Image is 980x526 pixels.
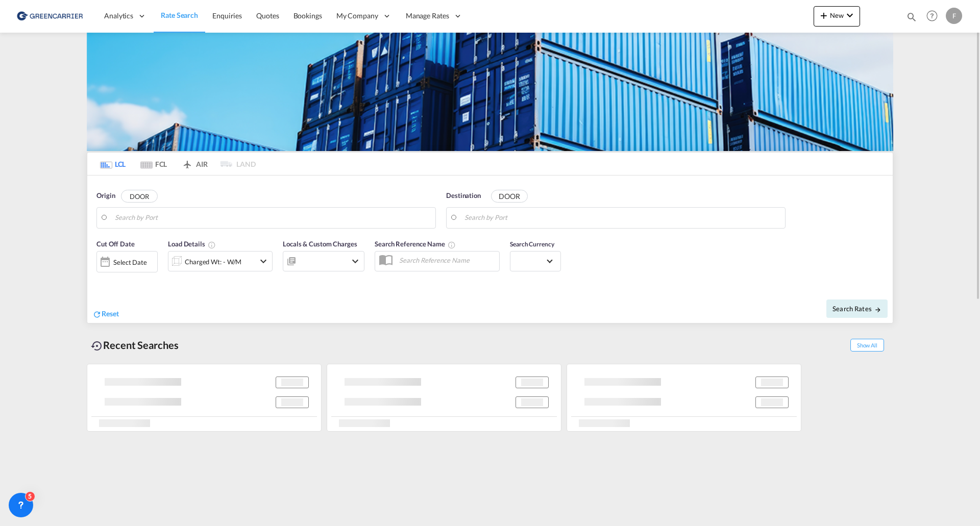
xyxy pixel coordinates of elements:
span: Search Currency [510,240,554,248]
md-icon: icon-chevron-down [349,255,361,267]
md-tab-item: FCL [133,153,174,175]
span: Search Rates [832,305,881,313]
span: Enquiries [212,11,242,20]
span: Bookings [293,11,322,20]
span: Origin [96,191,115,201]
div: Origin DOOR Search by Port Destination DOOR Search by Port Cut Off Date Select DateSelectLoad Det... [87,176,893,323]
md-icon: icon-plus 400-fg [818,9,830,21]
md-tab-item: LCL [92,153,133,175]
md-icon: icon-airplane [181,158,193,166]
div: icon-chevron-down [283,251,364,271]
md-datepicker: Select [96,271,104,285]
div: icon-magnify [906,11,917,27]
span: New [818,11,856,19]
img: GreenCarrierFCL_LCL.png [87,33,893,151]
div: F [946,8,962,24]
md-icon: icon-refresh [92,309,102,318]
button: Search Ratesicon-arrow-right [826,299,888,318]
div: Charged Wt: - W/Micon-chevron-down [168,251,273,271]
div: Charged Wt: - W/M [185,254,241,268]
span: Locals & Custom Charges [283,240,357,248]
md-icon: icon-chevron-down [257,255,269,267]
button: DOOR [492,190,527,202]
img: 609dfd708afe11efa14177256b0082fb.png [15,5,84,28]
span: Help [923,7,941,24]
span: My Company [336,11,378,21]
span: Quotes [256,11,279,20]
div: Select Date [113,257,147,266]
div: Help [923,7,946,26]
input: Search by Port [115,210,430,226]
span: Load Details [168,240,216,248]
span: Rate Search [161,11,198,19]
md-tab-item: AIR [174,153,215,175]
span: Show All [850,339,884,352]
span: Cut Off Date [96,240,135,248]
input: Search Reference Name [394,253,499,268]
span: Analytics [104,11,133,21]
span: Reset [102,309,119,318]
span: Manage Rates [406,11,449,21]
md-icon: icon-arrow-right [874,306,881,313]
md-icon: icon-chevron-down [844,9,856,21]
div: Select Date [96,251,158,272]
md-icon: icon-magnify [906,11,917,22]
md-icon: Your search will be saved by the below given name [448,241,456,249]
span: Destination [446,191,481,201]
md-select: Select Currency [516,254,555,268]
md-icon: Chargeable Weight [208,241,216,249]
md-pagination-wrapper: Use the left and right arrow keys to navigate between tabs [92,153,256,175]
button: DOOR [121,190,157,202]
div: icon-refreshReset [92,309,119,320]
div: Recent Searches [87,334,183,357]
span: Search Reference Name [375,240,456,248]
button: icon-plus 400-fgNewicon-chevron-down [814,6,860,27]
md-icon: icon-backup-restore [91,340,103,352]
input: Search by Port [464,210,780,226]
